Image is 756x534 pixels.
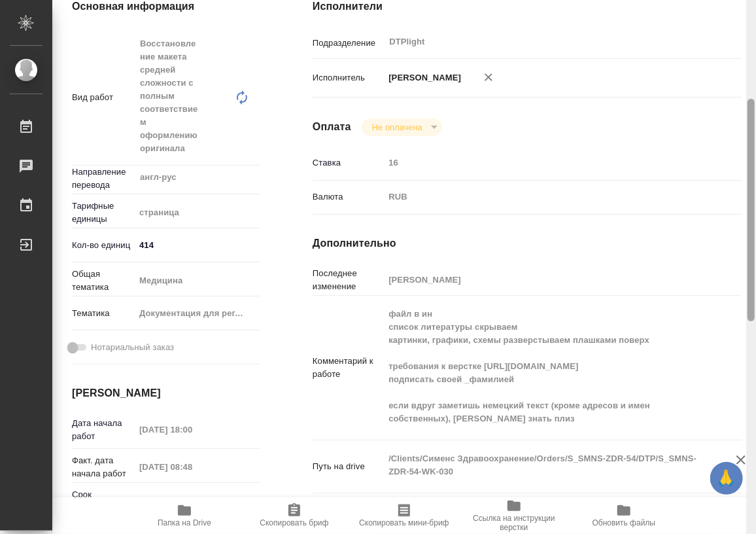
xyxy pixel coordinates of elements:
[239,497,349,534] button: Скопировать бриф
[72,91,135,104] p: Вид работ
[362,118,442,136] div: Не оплачена
[72,417,135,443] p: Дата начала работ
[569,497,679,534] button: Обновить файлы
[467,514,561,532] span: Ссылка на инструкции верстки
[313,355,384,381] p: Комментарий к работе
[135,202,260,224] div: страница
[384,153,706,172] input: Пустое поле
[368,122,426,133] button: Не оплачена
[313,119,351,135] h4: Оплата
[349,497,459,534] button: Скопировать мини-бриф
[359,518,449,527] span: Скопировать мини-бриф
[72,166,135,192] p: Направление перевода
[313,190,384,204] p: Валюта
[313,460,384,473] p: Путь на drive
[384,270,706,289] input: Пустое поле
[313,156,384,169] p: Ставка
[72,239,135,252] p: Кол-во единиц
[593,518,656,527] span: Обновить файлы
[710,462,743,495] button: 🙏
[384,303,706,430] textarea: файл в ин список литературы скрываем картинки, графики, схемы разверстываем плашками поверх требо...
[313,267,384,293] p: Последнее изменение
[260,518,328,527] span: Скопировать бриф
[158,518,211,527] span: Папка на Drive
[384,186,706,208] div: RUB
[72,200,135,226] p: Тарифные единицы
[72,488,135,527] p: Срок завершения работ
[72,307,135,320] p: Тематика
[72,454,135,480] p: Факт. дата начала работ
[313,236,742,251] h4: Дополнительно
[135,420,249,439] input: Пустое поле
[135,302,260,325] div: Документация для рег. органов
[313,37,384,50] p: Подразделение
[715,465,738,492] span: 🙏
[135,457,249,476] input: Пустое поле
[135,236,260,255] input: ✎ Введи что-нибудь
[91,341,174,354] span: Нотариальный заказ
[384,71,461,84] p: [PERSON_NAME]
[72,385,260,401] h4: [PERSON_NAME]
[474,63,503,92] button: Удалить исполнителя
[129,497,239,534] button: Папка на Drive
[459,497,569,534] button: Ссылка на инструкции верстки
[384,448,706,483] textarea: /Clients/Сименс Здравоохранение/Orders/S_SMNS-ZDR-54/DTP/S_SMNS-ZDR-54-WK-030
[72,268,135,294] p: Общая тематика
[313,71,384,84] p: Исполнитель
[135,270,260,292] div: Медицина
